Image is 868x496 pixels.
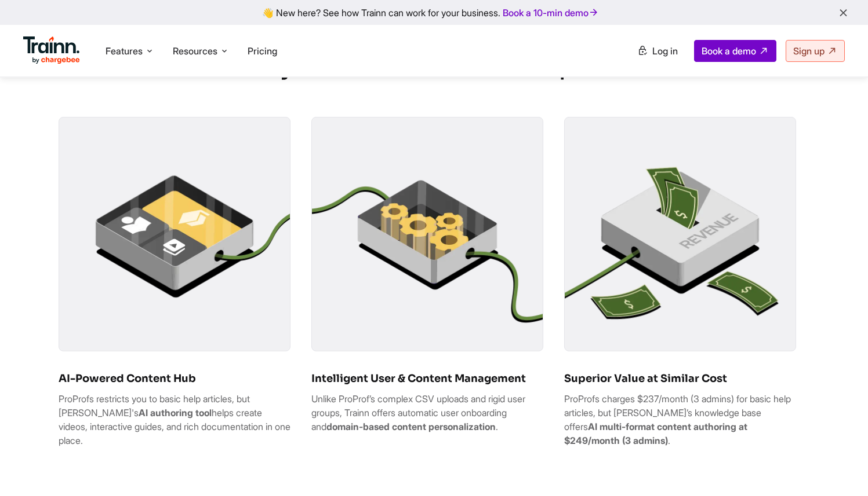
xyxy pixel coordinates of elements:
h3: AI-Powered Content Hub [59,372,290,385]
span: Resources [173,45,217,57]
span: Log in [652,45,678,57]
p: ProProfs charges $237/month (3 admins) for basic help articles, but [PERSON_NAME]’s knowledge bas... [564,392,796,447]
a: Log in [630,41,685,61]
a: Book a 10-min demo [500,5,601,21]
p: ProProfs restricts you to basic help articles, but [PERSON_NAME]'s helps create videos, interacti... [59,392,290,447]
b: AI multi-format content authoring at $249/month (3 admins) [564,421,747,446]
img: reason-cover-2.73dd068.webp [312,117,543,348]
div: 👋 New here? See how Trainn can work for your business. [7,7,861,18]
a: Sign up [786,40,845,62]
img: reason-cover-1.75b671d.webp [59,117,290,348]
b: domain-based content personalization [326,421,496,432]
img: reason-cover-3.e797783.webp [565,117,796,348]
span: Book a demo [702,45,756,57]
img: Trainn Logo [23,36,80,64]
iframe: Chat Widget [810,440,868,496]
p: Unlike ProProf’s complex CSV uploads and rigid user groups, Trainn offers automatic user onboardi... [311,392,543,433]
a: Pricing [248,45,277,57]
h3: Intelligent User & Content Management [311,372,543,385]
b: AI authoring tool [139,407,212,418]
h3: Superior Value at Similar Cost [564,372,796,385]
a: Book a demo [694,40,776,62]
span: Features [106,45,143,57]
span: Sign up [793,45,825,57]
